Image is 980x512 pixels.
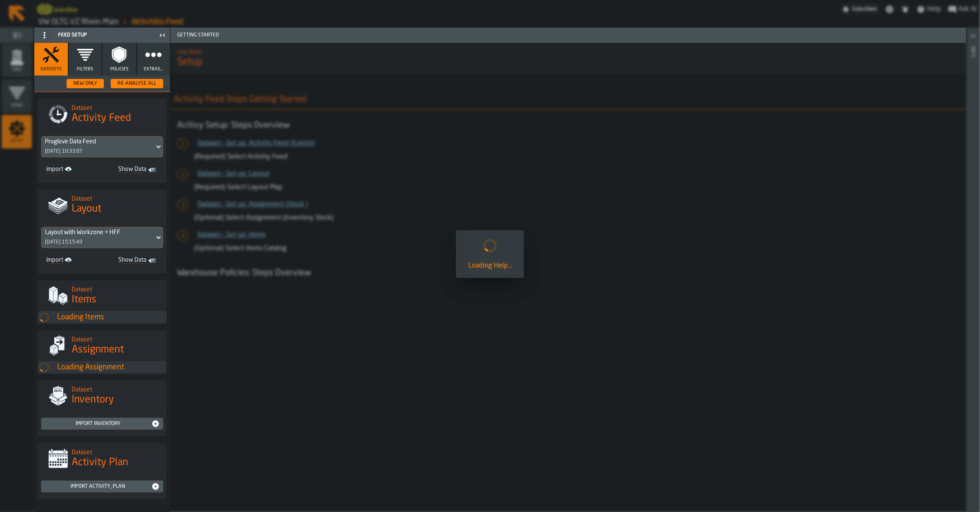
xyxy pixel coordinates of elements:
[72,112,131,125] span: Activity Feed
[106,255,161,267] a: toggle-dataset-table-Show Data
[67,79,104,88] button: button-New Only
[38,280,167,311] div: title-Items
[114,81,160,87] div: Re-Analyse All
[45,239,82,245] div: [DATE] 15:15:43
[45,138,151,145] div: DropdownMenuValue-587cc4f2-1640-4279-9df7-50441af3ac29
[72,293,96,307] span: Items
[72,335,160,343] h2: Sub Title
[72,448,160,456] h2: Sub Title
[38,330,167,361] div: title-Assignment
[72,456,128,470] span: Activity Plan
[72,103,160,112] h2: Sub Title
[174,32,966,38] span: Getting Started
[43,255,99,267] a: link-to-/wh/i/44979e6c-6f66-405e-9874-c1e29f02a54a/import/layout/
[463,261,517,271] div: Loading Help...
[70,81,100,87] div: New Only
[45,229,151,236] div: DropdownMenuValue-5d7f1a8a-d4e3-43d4-ba7b-7b1ece2423b0
[45,148,82,154] div: [DATE] 10:33:07
[144,67,163,72] span: Extras...
[111,79,163,88] button: button-Re-Analyse All
[36,28,156,42] div: Feed Setup
[109,257,146,265] span: Show Data
[110,67,128,72] span: Policies
[34,76,170,92] h3: title-section-
[43,164,99,176] a: link-to-/wh/i/44979e6c-6f66-405e-9874-c1e29f02a54a/import/activity/
[45,484,151,490] div: Import ACTIVITY_PLAN
[72,393,114,407] span: Inventory
[41,136,163,157] div: DropdownMenuValue-587cc4f2-1640-4279-9df7-50441af3ac29[DATE] 10:33:07
[57,313,167,322] div: Loading Items
[41,227,163,248] div: DropdownMenuValue-5d7f1a8a-d4e3-43d4-ba7b-7b1ece2423b0[DATE] 15:15:43
[38,190,167,220] div: title-Layout
[72,385,160,393] h2: Sub Title
[38,99,167,129] div: title-Activity Feed
[156,30,168,40] label: button-toggle-Close me
[72,343,124,357] span: Assignment
[38,381,167,411] div: title-Inventory
[72,285,160,293] h2: Sub Title
[109,166,146,174] span: Show Data
[57,363,167,372] div: Loading Assignment
[77,67,93,72] span: Filters
[41,418,163,430] button: button-Import Inventory
[38,443,167,474] div: title-Activity Plan
[41,481,163,492] button: button-Import ACTIVITY_PLAN
[41,67,61,72] span: Datasets
[72,202,101,216] span: Layout
[72,194,160,202] h2: Sub Title
[45,421,151,427] div: Import Inventory
[106,164,161,176] a: toggle-dataset-table-Show Data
